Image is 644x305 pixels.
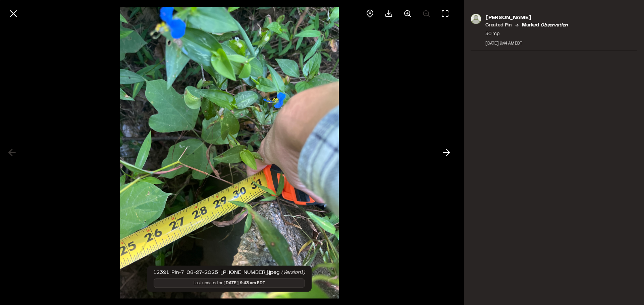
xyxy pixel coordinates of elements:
[362,5,378,21] div: View pin on map
[485,13,568,21] p: [PERSON_NAME]
[485,40,568,46] div: [DATE] 9:44 AM EDT
[5,5,21,21] button: Close modal
[399,5,416,21] button: Zoom in
[522,21,568,29] p: Marked
[540,23,568,27] em: observation
[437,5,453,21] button: Toggle Fullscreen
[485,30,568,37] p: 30 rcp
[438,145,454,161] button: Next photo
[471,13,481,24] img: photo
[485,21,512,29] p: Created Pin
